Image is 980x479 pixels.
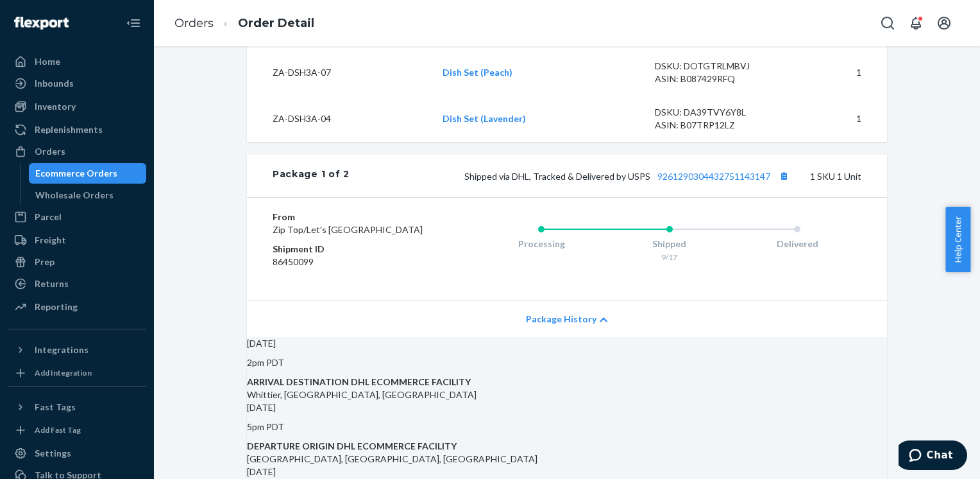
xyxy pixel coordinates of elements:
[29,163,147,184] a: Ecommerce Orders
[785,49,887,96] td: 1
[247,388,887,401] div: Whittier, [GEOGRAPHIC_DATA], [GEOGRAPHIC_DATA]
[247,466,887,478] p: [DATE]
[8,141,146,162] a: Orders
[903,10,929,36] button: Open notifications
[8,230,146,250] a: Freight
[605,252,734,263] div: 9/17
[657,171,770,182] a: 9261290304432751143147
[35,77,74,90] div: Inbounds
[8,340,146,360] button: Integrations
[8,119,146,140] a: Replenishments
[29,185,147,205] a: Wholesale Orders
[8,422,146,438] a: Add Fast Tag
[526,313,596,326] span: Package History
[899,440,967,473] iframe: Opens a widget where you can chat to one of our agents
[247,440,887,453] div: DEPARTURE ORIGIN DHL ECOMMERCE FACILITY
[733,238,861,250] div: Delivered
[35,424,81,435] div: Add Fast Tag
[8,397,146,417] button: Fast Tags
[247,376,887,388] div: ARRIVAL DESTINATION DHL ECOMMERCE FACILITY
[35,256,55,268] div: Prep
[35,55,60,68] div: Home
[655,106,775,119] div: DSKU: DA39TVY6Y8L
[8,443,146,464] a: Settings
[247,453,887,466] div: [GEOGRAPHIC_DATA], [GEOGRAPHIC_DATA], [GEOGRAPHIC_DATA]
[247,356,887,369] p: 2pm PDT
[8,365,146,381] a: Add Integration
[443,67,512,78] a: Dish Set (Peach)
[945,207,970,272] button: Help Center
[164,4,325,42] ol: breadcrumbs
[238,16,314,30] a: Order Detail
[247,337,887,350] p: [DATE]
[247,96,432,142] td: ZA-DSH3A-04
[875,10,900,36] button: Open Search Box
[8,96,146,117] a: Inventory
[8,297,146,317] a: Reporting
[655,60,775,73] div: DSKU: DOTGTRLMBVJ
[273,224,423,235] span: Zip Top/Let's [GEOGRAPHIC_DATA]
[477,238,605,250] div: Processing
[273,256,426,268] dd: 86450099
[931,10,957,36] button: Open account menu
[35,401,76,414] div: Fast Tags
[8,252,146,272] a: Prep
[247,49,432,96] td: ZA-DSH3A-07
[775,168,792,184] button: Copy tracking number
[35,189,114,202] div: Wholesale Orders
[35,344,89,356] div: Integrations
[35,447,71,460] div: Settings
[350,168,861,184] div: 1 SKU 1 Unit
[35,145,65,158] div: Orders
[8,274,146,294] a: Returns
[35,167,117,180] div: Ecommerce Orders
[35,277,69,290] div: Returns
[655,119,775,132] div: ASIN: B07TRP12LZ
[247,421,887,433] p: 5pm PDT
[8,207,146,227] a: Parcel
[14,17,69,30] img: Flexport logo
[655,73,775,85] div: ASIN: B087429RFQ
[273,211,426,223] dt: From
[8,51,146,72] a: Home
[174,16,214,30] a: Orders
[35,300,78,313] div: Reporting
[605,238,734,250] div: Shipped
[785,96,887,142] td: 1
[464,171,792,182] span: Shipped via DHL, Tracked & Delivered by USPS
[273,243,426,256] dt: Shipment ID
[443,113,526,124] a: Dish Set (Lavender)
[35,234,66,247] div: Freight
[121,10,146,36] button: Close Navigation
[247,401,887,414] p: [DATE]
[273,168,350,184] div: Package 1 of 2
[35,100,76,113] div: Inventory
[8,73,146,94] a: Inbounds
[35,123,103,136] div: Replenishments
[35,211,62,223] div: Parcel
[35,367,92,378] div: Add Integration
